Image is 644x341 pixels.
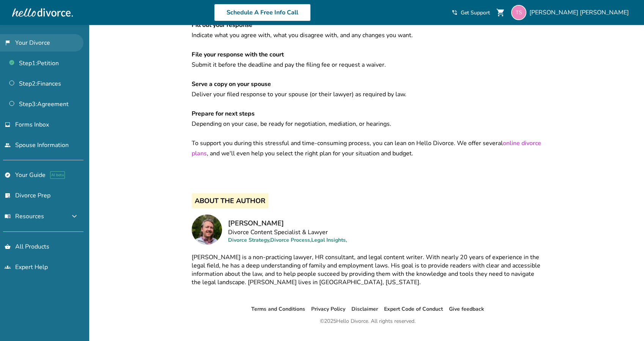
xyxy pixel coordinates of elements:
[15,120,49,129] span: Forms Inbox
[351,305,378,314] li: Disclaimer
[511,5,526,20] img: 33spins@gmail.com
[192,20,544,41] p: Indicate what you agree with, what you disagree with, and any changes you want.
[192,50,284,59] strong: File your response with the court
[496,8,505,17] span: shopping_cart
[461,9,490,16] span: Get Support
[452,9,490,16] a: phone_in_talkGet Support
[606,305,644,341] iframe: Chat Widget
[5,192,11,199] span: list_alt_check
[529,8,632,17] span: [PERSON_NAME] [PERSON_NAME]
[5,213,11,219] span: menu_book
[449,305,484,314] li: Give feedback
[311,305,345,313] a: Privacy Policy
[192,138,544,159] p: To support you during this stressful and time-consuming process, you can lean on Hello Divorce. W...
[251,305,305,313] a: Terms and Conditions
[192,109,544,129] p: Depending on your case, be ready for negotiation, mediation, or hearings.
[320,317,416,326] div: © 2025 Hello Divorce. All rights reserved.
[5,122,11,128] span: inbox
[5,172,11,178] span: explore
[192,21,252,29] strong: Fill out your response
[50,171,65,179] span: AI beta
[192,79,544,100] p: Deliver your filed response to your spouse (or their lawyer) as required by law.
[228,218,347,228] h4: [PERSON_NAME]
[452,9,458,16] span: phone_in_talk
[192,193,268,208] span: About the Author
[228,228,347,236] p: Divorce Content Specialist & Lawyer
[192,50,544,70] p: Submit it before the deadline and pay the filing fee or request a waiver.
[214,4,311,21] a: Schedule A Free Info Call
[228,236,270,244] span: Divorce Strategy ,
[270,236,311,244] span: Divorce Process ,
[5,244,11,250] span: shopping_basket
[5,212,44,221] span: Resources
[5,264,11,270] span: groups
[70,212,79,221] span: expand_more
[384,305,443,313] a: Expert Code of Conduct
[5,40,11,46] span: flag_2
[192,80,271,88] strong: Serve a copy on your spouse
[192,253,540,286] : [PERSON_NAME] is a non-practicing lawyer, HR consultant, and legal content writer. With nearly 20...
[5,142,11,148] span: people
[192,109,255,118] strong: Prepare for next steps
[311,236,347,244] span: Legal Insights ,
